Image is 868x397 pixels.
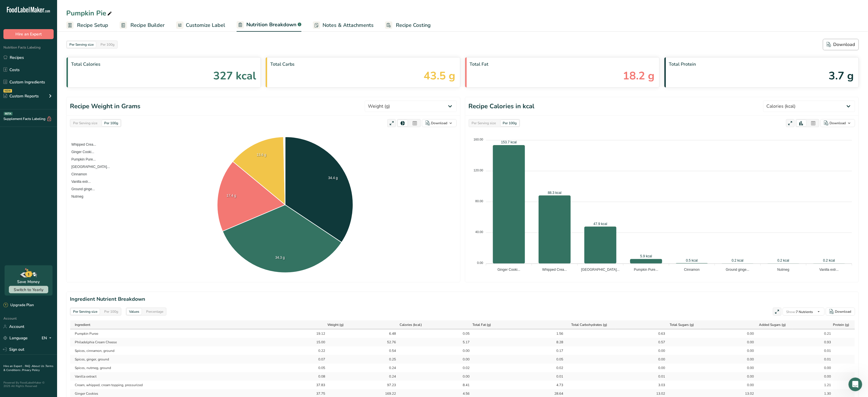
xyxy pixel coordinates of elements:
[475,230,483,234] tspan: 40.00
[817,382,831,388] div: 1.21
[455,391,470,396] div: 4.56
[470,61,655,68] span: Total Fat
[571,322,607,327] span: Total Carbohydrates (g)
[669,61,854,68] span: Total Protein
[783,308,825,316] button: Show:7 Nutrients
[186,21,225,29] span: Customize Label
[455,348,470,353] div: 0.00
[67,143,96,147] span: Whipped Crea...
[400,322,422,327] span: Calories (kcal)
[549,374,563,379] div: 0.01
[455,357,470,362] div: 0.00
[120,19,165,32] a: Recipe Builder
[3,93,39,99] div: Custom Reports
[477,261,483,264] tspan: 0.00
[817,331,831,336] div: 0.21
[549,340,563,345] div: 8.28
[777,268,789,272] tspan: Nutmeg
[759,322,786,327] span: Added Sugars (g)
[740,374,754,379] div: 0.00
[382,340,396,345] div: 52.76
[651,331,665,336] div: 0.63
[823,39,859,50] button: Download
[740,340,754,345] div: 0.00
[22,368,40,372] a: Privacy Policy
[651,340,665,345] div: 0.57
[817,357,831,362] div: 0.01
[176,19,225,32] a: Customize Label
[144,308,166,315] div: Percentage
[470,120,498,126] div: Per Serving size
[826,308,855,316] button: Download
[740,391,754,396] div: 13.02
[549,348,563,353] div: 0.17
[833,322,849,327] span: Protein (g)
[311,331,325,336] div: 19.12
[237,18,301,32] a: Nutrition Breakdown
[70,329,287,338] td: Pumpkin Puree
[396,21,431,29] span: Recipe Costing
[817,348,831,353] div: 0.01
[829,68,854,84] span: 3.7 g
[455,340,470,345] div: 5.17
[311,374,325,379] div: 0.08
[549,331,563,336] div: 1.56
[70,355,287,364] td: Spices, ginger, ground
[455,331,470,336] div: 0.05
[67,157,96,161] span: Pumpkin Pure...
[3,89,12,93] div: NEW
[14,287,43,292] span: Switch to Yearly
[651,382,665,388] div: 3.03
[70,338,287,346] td: Philadelphia Cream Cheese
[311,382,325,388] div: 37.83
[819,268,839,272] tspan: Vanilla extr...
[311,391,325,396] div: 37.75
[71,120,100,126] div: Per Serving size
[827,41,855,48] div: Download
[455,382,470,388] div: 8.41
[684,268,700,272] tspan: Cinnamon
[102,308,120,315] div: Per 100g
[542,268,567,272] tspan: Whipped Crea...
[422,119,457,127] button: Download
[213,68,256,84] span: 327 kcal
[311,365,325,370] div: 0.05
[17,279,40,285] div: Save Money
[66,19,108,32] a: Recipe Setup
[549,391,563,396] div: 28.64
[651,365,665,370] div: 0.00
[835,309,851,314] div: Download
[549,357,563,362] div: 0.05
[817,374,831,379] div: 0.00
[817,365,831,370] div: 0.00
[623,68,655,84] span: 18.2 g
[67,150,94,154] span: Ginger Cooki...
[382,331,396,336] div: 6.48
[849,378,862,391] iframe: Intercom live chat
[549,382,563,388] div: 4.73
[469,102,535,111] h1: Recipe Calories in kcal
[382,382,396,388] div: 97.23
[651,357,665,362] div: 0.00
[67,187,95,191] span: Ground ginge...
[66,8,113,18] div: Pumpkin Pie
[3,302,34,308] div: Upgrade Plan
[740,348,754,353] div: 0.00
[3,364,53,372] a: Terms & Conditions .
[71,61,256,68] span: Total Calories
[634,268,658,272] tspan: Pumpkin Pure...
[70,372,287,381] td: Vanilla extract
[25,364,32,368] a: FAQ .
[70,295,855,303] h2: Ingredient Nutrient Breakdown
[651,348,665,353] div: 0.00
[820,119,855,127] button: Download
[581,268,620,272] tspan: [GEOGRAPHIC_DATA]...
[382,391,396,396] div: 169.22
[740,382,754,388] div: 0.00
[246,21,297,29] span: Nutrition Breakdown
[472,322,491,327] span: Total Fat (g)
[651,374,665,379] div: 0.01
[9,286,48,293] button: Switch to Yearly
[670,322,694,327] span: Total Sugars (g)
[70,381,287,389] td: Cream, whipped, cream topping, pressurized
